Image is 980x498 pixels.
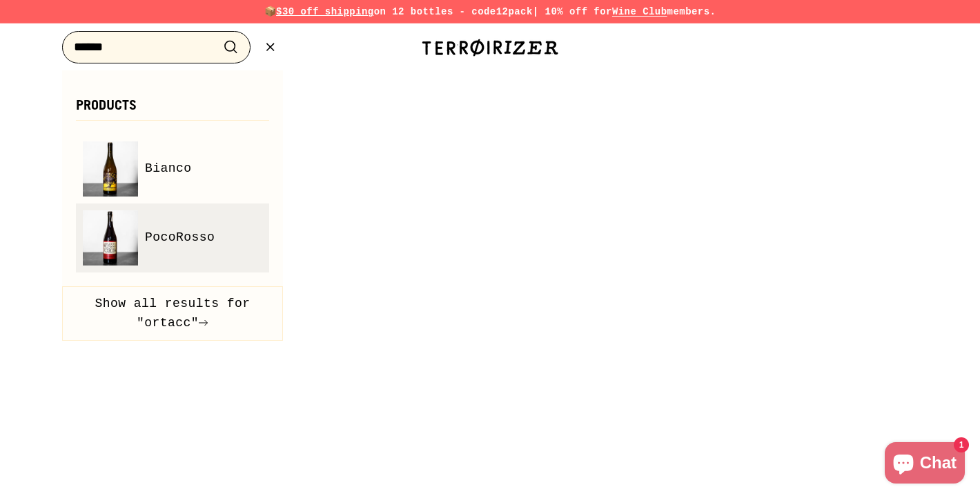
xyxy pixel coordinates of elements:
[83,141,262,197] a: Bianco Bianco
[276,6,374,17] span: $30 off shipping
[62,286,283,341] button: Show all results for "ortacc"
[145,159,192,179] span: Bianco
[83,210,262,266] a: PocoRosso PocoRosso
[28,4,952,19] p: 📦 on 12 bottles - code | 10% off for members.
[145,228,215,248] span: PocoRosso
[496,6,533,17] strong: 12pack
[83,141,138,197] img: Bianco
[612,6,667,17] a: Wine Club
[76,98,269,121] h3: Products
[83,210,138,266] img: PocoRosso
[881,442,969,487] inbox-online-store-chat: Shopify online store chat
